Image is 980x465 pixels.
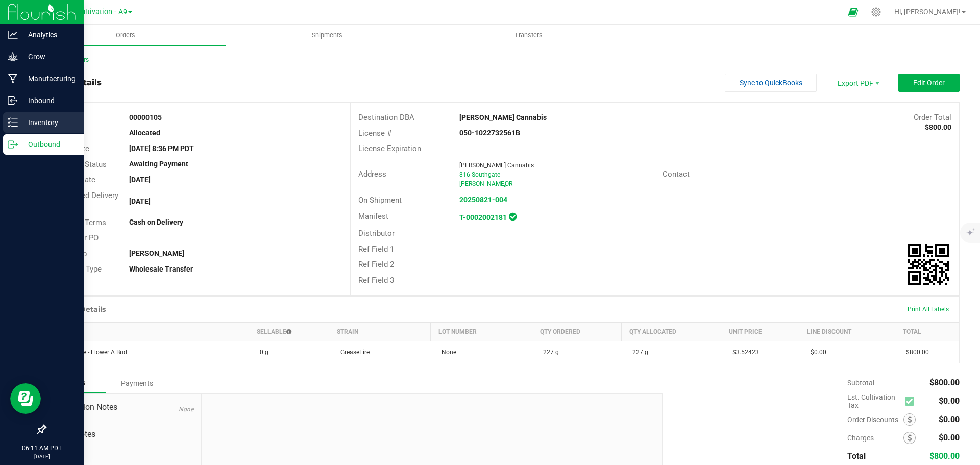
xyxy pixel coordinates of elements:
th: Qty Allocated [621,323,721,341]
div: Manage settings [870,7,883,17]
span: Hi, [PERSON_NAME]! [894,8,961,16]
span: 227 g [627,349,648,356]
a: T-0002002181 [459,213,507,222]
p: Outbound [18,138,79,151]
span: $0.00 [939,396,960,406]
span: $0.00 [939,414,960,424]
span: Orders [102,31,149,40]
a: 20250821-004 [459,195,507,204]
span: Destination DBA [358,113,414,122]
th: Strain [329,323,431,341]
inline-svg: Outbound [8,139,18,150]
p: [DATE] [5,453,79,460]
span: On Shipment [358,195,402,205]
strong: [DATE] [129,197,151,205]
span: Distributor [358,229,395,238]
strong: 050-1022732561B [459,129,520,137]
img: Scan me! [908,244,949,285]
span: GreaseFire [335,349,370,356]
th: Item [46,323,249,341]
inline-svg: Inbound [8,95,18,106]
span: Edit Order [913,79,945,87]
p: Inbound [18,94,79,107]
span: Destination Notes [53,401,193,413]
span: Est. Cultivation Tax [847,393,901,409]
a: Orders [24,25,226,46]
strong: Allocated [129,129,160,137]
span: Order Total [914,113,951,122]
a: Transfers [428,25,629,46]
strong: Awaiting Payment [129,160,188,168]
p: Analytics [18,29,79,41]
th: Lot Number [430,323,532,341]
p: Grow [18,51,79,63]
strong: Cash on Delivery [129,218,183,226]
span: $0.00 [805,349,826,356]
span: Shipments [298,31,356,40]
th: Line Discount [799,323,895,341]
inline-svg: Grow [8,52,18,62]
p: 06:11 AM PDT [5,444,79,453]
span: $800.00 [929,451,960,461]
span: GreaseFire - Flower A Bud [52,349,127,356]
span: None [179,406,193,413]
strong: Wholesale Transfer [129,265,193,273]
button: Edit Order [898,74,960,92]
strong: [PERSON_NAME] Cannabis [459,113,547,121]
inline-svg: Manufacturing [8,74,18,84]
span: Ref Field 3 [358,276,394,285]
span: Ref Field 2 [358,260,394,269]
li: Export PDF [827,74,888,92]
button: Sync to QuickBooks [725,74,817,92]
span: , [504,180,505,187]
span: Contact [663,169,690,179]
qrcode: 00000105 [908,244,949,285]
inline-svg: Analytics [8,30,18,40]
span: Transfers [501,31,556,40]
span: $0.00 [939,433,960,443]
div: Payments [106,374,167,393]
span: None [436,349,456,356]
span: Total [847,451,866,461]
span: Cultivation - A9 [77,8,127,16]
span: Open Ecommerce Menu [842,2,865,22]
span: In Sync [509,211,517,222]
span: Address [358,169,386,179]
span: Subtotal [847,379,874,387]
span: Order Discounts [847,415,903,424]
span: 816 Southgate [459,171,500,178]
span: License # [358,129,391,138]
strong: [DATE] 8:36 PM PDT [129,144,194,153]
strong: [DATE] [129,176,151,184]
span: Requested Delivery Date [53,191,118,212]
th: Sellable [249,323,329,341]
span: Order Notes [53,428,193,440]
span: $800.00 [901,349,929,356]
th: Unit Price [721,323,799,341]
a: Shipments [226,25,428,46]
strong: 00000105 [129,113,162,121]
strong: $800.00 [925,123,951,131]
span: License Expiration [358,144,421,153]
span: [PERSON_NAME] Cannabis [459,162,534,169]
th: Qty Ordered [532,323,621,341]
iframe: Resource center [10,383,41,414]
p: Manufacturing [18,72,79,85]
inline-svg: Inventory [8,117,18,128]
span: Charges [847,434,903,442]
span: 0 g [255,349,268,356]
th: Total [895,323,959,341]
strong: [PERSON_NAME] [129,249,184,257]
span: OR [505,180,512,187]
span: Print All Labels [908,306,949,313]
span: [PERSON_NAME] [459,180,506,187]
span: 227 g [538,349,559,356]
span: Ref Field 1 [358,244,394,254]
span: Manifest [358,212,388,221]
span: Calculate cultivation tax [905,395,919,408]
span: $3.52423 [727,349,759,356]
span: $800.00 [929,378,960,387]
